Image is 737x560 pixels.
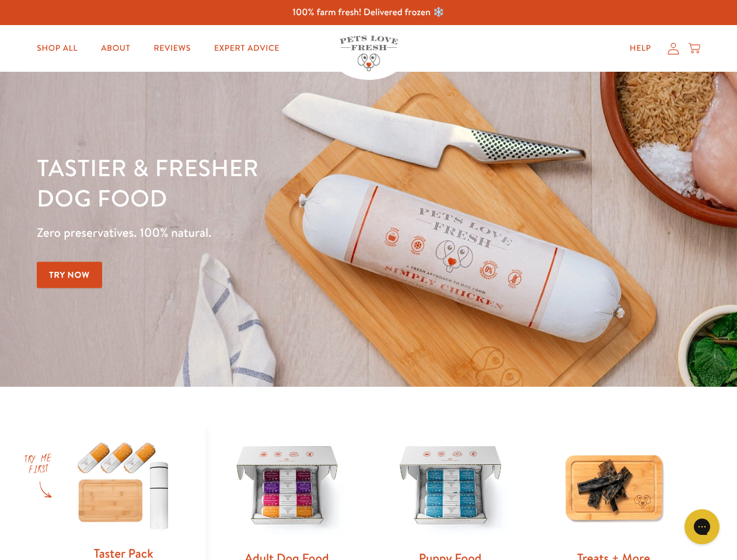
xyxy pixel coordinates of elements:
[37,152,479,213] h1: Tastier & fresher dog food
[92,37,139,60] a: About
[679,505,725,548] iframe: Gorgias live chat messenger
[340,36,398,71] img: Pets Love Fresh
[37,222,479,243] p: Zero preservatives. 100% natural.
[27,37,87,60] a: Shop All
[620,37,661,60] a: Help
[144,37,200,60] a: Reviews
[205,37,289,60] a: Expert Advice
[37,262,102,288] a: Try Now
